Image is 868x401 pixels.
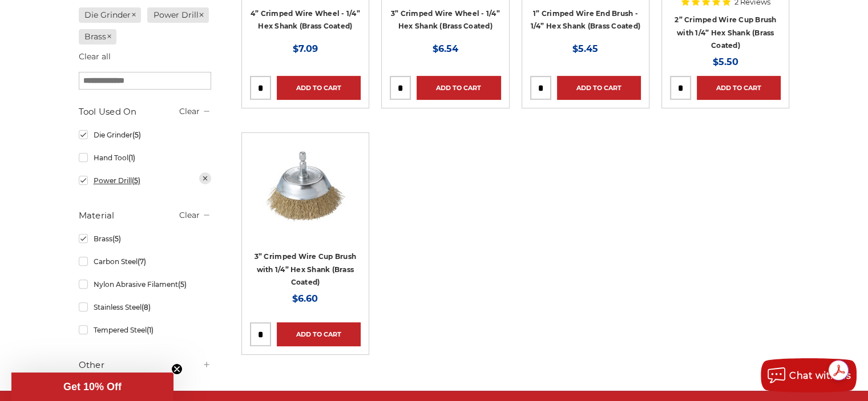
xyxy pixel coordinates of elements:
[79,209,211,222] h5: Material
[277,76,361,100] a: Add to Cart
[79,51,111,62] a: Clear all
[179,106,200,116] a: Clear
[147,7,209,23] a: Power Drill
[697,76,781,100] a: Add to Cart
[761,358,857,392] button: Chat with us
[63,381,122,392] span: Get 10% Off
[417,76,500,100] a: Add to Cart
[713,56,738,67] span: $5.50
[79,105,211,119] h5: Tool Used On
[177,280,186,289] span: (5)
[112,234,120,243] span: (5)
[79,320,211,340] a: Tempered Steel
[137,257,146,266] span: (7)
[79,252,211,272] a: Carbon Steel
[131,176,140,185] span: (5)
[132,131,140,139] span: (5)
[171,363,183,375] button: Close teaser
[141,303,150,311] span: (8)
[179,210,200,220] a: Clear
[292,293,318,304] span: $6.60
[79,7,142,23] a: Die Grinder
[675,15,776,50] a: 2” Crimped Wire Cup Brush with 1/4” Hex Shank (Brass Coated)
[251,9,360,31] a: 4” Crimped Wire Wheel - 1/4” Hex Shank (Brass Coated)
[250,141,361,252] a: 3" Crimped Cup Brush with Brass Bristles and 1/4 Inch Hex Shank
[79,358,211,372] h5: Other
[572,43,598,54] span: $5.45
[260,141,351,232] img: 3" Crimped Cup Brush with Brass Bristles and 1/4 Inch Hex Shank
[531,9,640,31] a: 1” Crimped Wire End Brush - 1/4” Hex Shank (Brass Coated)
[79,29,117,44] a: Brass
[11,372,173,401] div: Get 10% OffClose teaser
[391,9,500,31] a: 3” Crimped Wire Wheel - 1/4” Hex Shank (Brass Coated)
[79,297,211,317] a: Stainless Steel
[146,326,153,334] span: (1)
[79,125,211,145] a: Die Grinder
[79,274,211,294] a: Nylon Abrasive Filament
[79,229,211,249] a: Brass
[79,148,211,168] a: Hand Tool
[293,43,318,54] span: $7.09
[789,370,851,381] span: Chat with us
[433,43,458,54] span: $6.54
[277,322,361,346] a: Add to Cart
[128,153,135,162] span: (1)
[255,252,356,286] a: 3” Crimped Wire Cup Brush with 1/4” Hex Shank (Brass Coated)
[79,171,211,191] a: Power Drill
[557,76,641,100] a: Add to Cart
